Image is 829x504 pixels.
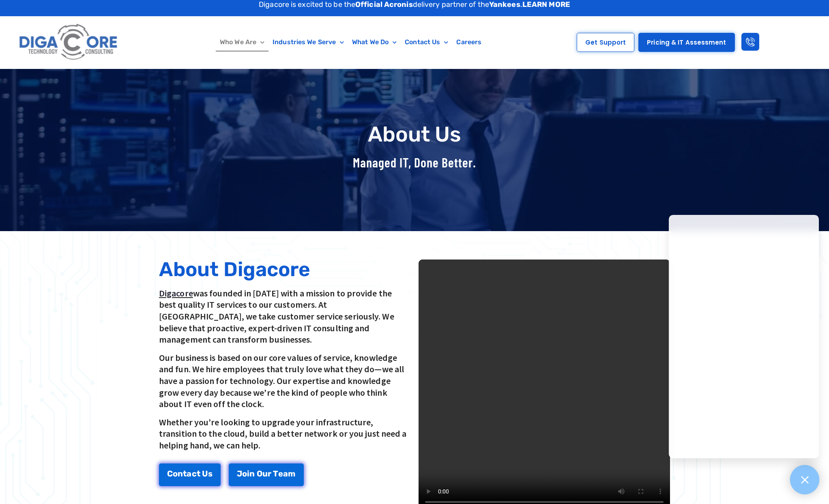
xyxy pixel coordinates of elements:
[268,33,348,51] a: Industries We Serve
[229,463,303,486] a: Join Our Team
[401,33,452,51] a: Contact Us
[278,470,283,478] span: e
[242,470,247,478] span: o
[197,470,200,478] span: t
[638,33,735,52] a: Pricing & IT Assessment
[262,470,268,478] span: u
[249,470,255,478] span: n
[452,33,485,51] a: Careers
[155,123,674,146] h1: About Us
[268,470,271,478] span: r
[159,416,410,451] p: Whether you’re looking to upgrade your infrastructure, transition to the cloud, build a better ne...
[577,33,634,52] a: Get Support
[208,470,213,478] span: s
[202,470,208,478] span: U
[173,470,178,478] span: o
[647,39,726,45] span: Pricing & IT Assessment
[192,470,197,478] span: c
[288,470,295,478] span: m
[247,470,249,478] span: i
[178,470,183,478] span: n
[162,33,539,51] nav: Menu
[159,287,410,345] p: was founded in [DATE] with a mission to provide the best quality IT services to our customers. At...
[187,470,191,478] span: a
[353,154,476,170] span: Managed IT, Done Better.
[159,287,193,299] a: Digacore
[283,470,288,478] span: a
[237,470,242,478] span: J
[159,260,410,279] h2: About Digacore
[159,352,410,410] p: Our business is based on our core values of service, knowledge and fun. We hire employees that tr...
[167,470,173,478] span: C
[348,33,401,51] a: What We Do
[257,470,262,478] span: O
[183,470,187,478] span: t
[216,33,268,51] a: Who We Are
[17,20,121,64] img: Digacore logo 1
[585,39,626,45] span: Get Support
[669,215,819,458] iframe: Chatgenie Messenger
[159,463,221,486] a: Contact Us
[273,470,278,478] span: T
